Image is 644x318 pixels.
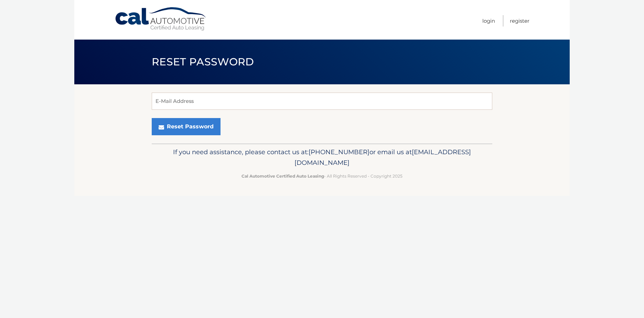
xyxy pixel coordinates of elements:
[156,172,488,180] p: - All Rights Reserved - Copyright 2025
[156,147,488,169] p: If you need assistance, please contact us at: or email us at
[152,118,221,135] button: Reset Password
[309,148,369,156] span: [PHONE_NUMBER]
[152,93,492,110] input: E-Mail Address
[241,173,324,179] strong: Cal Automotive Certified Auto Leasing
[482,15,495,26] a: Login
[115,7,207,31] a: Cal Automotive
[510,15,529,26] a: Register
[152,55,254,68] span: Reset Password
